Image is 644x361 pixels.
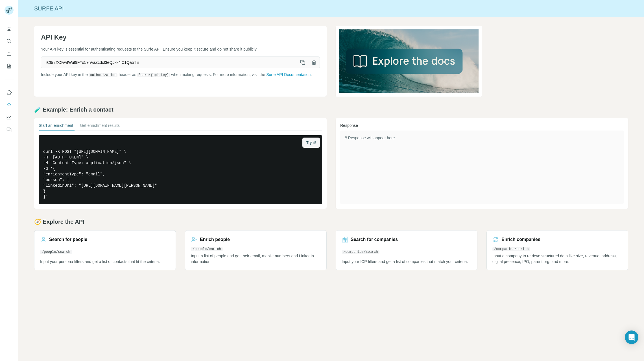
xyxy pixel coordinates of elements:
[342,259,471,264] p: Input your ICP filters and get a list of companies that match your criteria.
[137,73,170,77] code: Bearer {api-key}
[266,72,311,77] a: Surfe API Documentation
[5,112,14,122] button: Dashboard
[80,123,120,131] button: Get enrichment results
[5,61,14,71] button: My lists
[41,57,297,68] span: rC6r3XOlvwfWuf9FYo59hVaZcdcf3eQJkk4lC1QaoTE
[486,230,628,270] a: Enrich companies/companies/enrichInput a company to retrieve structured data like size, revenue, ...
[492,247,530,251] code: /companies/enrich
[41,46,320,52] p: Your API key is essential for authenticating requests to the Surfe API. Ensure you keep it secure...
[40,259,170,264] p: Input your persona filters and get a list of contacts that fit the criteria.
[345,136,395,140] span: // Response will appear here
[89,73,118,77] code: Authorization
[342,250,379,254] code: /companies/search
[34,106,628,114] h2: 🧪 Example: Enrich a contact
[191,247,223,251] code: /people/enrich
[49,236,87,243] h3: Search for people
[340,123,624,128] h3: Response
[5,125,14,135] button: Feedback
[625,330,638,344] div: Open Intercom Messenger
[185,230,327,270] a: Enrich people/people/enrichInput a list of people and get their email, mobile numbers and LinkedI...
[336,230,477,270] a: Search for companies/companies/searchInput your ICP filters and get a list of companies that matc...
[200,236,230,243] h3: Enrich people
[34,218,628,226] h2: 🧭 Explore the API
[39,135,322,204] pre: curl -X POST "[URL][DOMAIN_NAME]" \ -H "[AUTH_TOKEN]" \ -H "Content-Type: application/json" \ -d ...
[5,24,14,34] button: Quick start
[39,123,73,131] button: Start an enrichment
[501,236,540,243] h3: Enrich companies
[5,36,14,46] button: Search
[41,72,320,78] p: Include your API key in the header as when making requests. For more information, visit the .
[18,5,644,12] div: Surfe API
[351,236,398,243] h3: Search for companies
[191,253,321,264] p: Input a list of people and get their email, mobile numbers and LinkedIn information.
[302,138,320,148] button: Try it!
[306,140,316,145] span: Try it!
[492,253,622,264] p: Input a company to retrieve structured data like size, revenue, address, digital presence, IPO, p...
[41,33,320,42] h1: API Key
[5,87,14,97] button: Use Surfe on LinkedIn
[34,230,176,270] a: Search for people/people/searchInput your persona filters and get a list of contacts that fit the...
[40,250,72,254] code: /people/search
[5,100,14,110] button: Use Surfe API
[5,49,14,59] button: Enrich CSV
